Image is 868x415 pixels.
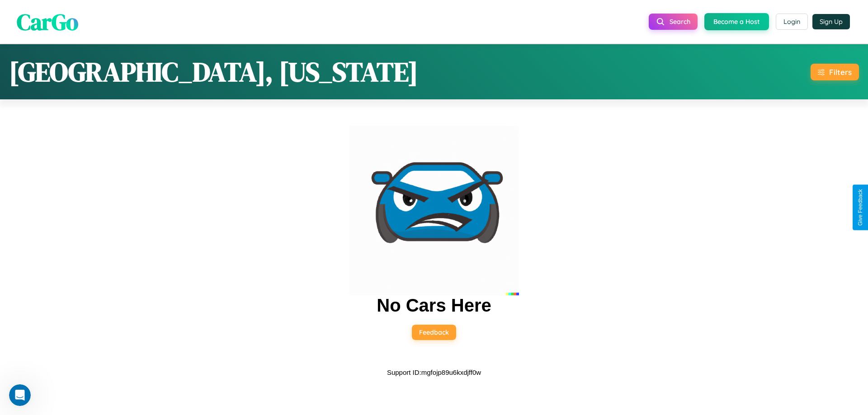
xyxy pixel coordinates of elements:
button: Sign Up [812,14,850,29]
span: CarGo [17,6,78,37]
iframe: Intercom live chat [9,384,31,406]
button: Filters [811,64,859,80]
p: Support ID: mgfojp89u6kxdjff0w [387,366,481,378]
div: Filters [829,67,852,77]
img: car [349,126,519,295]
span: Search [670,18,690,26]
h2: No Cars Here [377,295,491,316]
button: Search [649,14,698,30]
button: Become a Host [704,13,769,30]
div: Give Feedback [857,189,863,226]
h1: [GEOGRAPHIC_DATA], [US_STATE] [9,53,418,90]
button: Feedback [412,325,456,340]
button: Login [776,14,808,30]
